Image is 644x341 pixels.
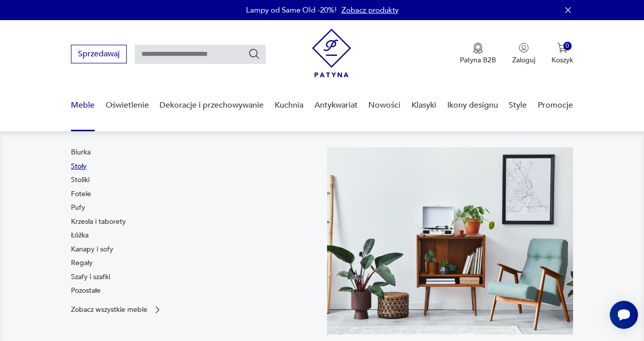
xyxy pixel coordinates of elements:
img: Ikona koszyka [557,43,568,53]
button: Zaloguj [512,43,535,65]
button: Szukaj [248,48,260,60]
a: Krzesła i taborety [71,217,126,227]
p: Patyna B2B [460,55,496,65]
a: Promocje [538,86,573,125]
a: Biurka [71,147,91,157]
a: Pozostałe [71,286,101,296]
div: 0 [563,42,572,50]
a: Regały [71,258,93,268]
p: Zobacz wszystkie meble [71,306,147,313]
img: Ikonka użytkownika [519,43,529,53]
a: Łóżka [71,230,89,240]
button: Sprzedawaj [71,45,127,63]
a: Klasyki [412,86,436,125]
a: Ikony designu [447,86,498,125]
a: Stoły [71,161,87,172]
a: Szafy i szafki [71,272,110,282]
a: Stoliki [71,175,90,185]
p: Zaloguj [512,55,535,65]
a: Dekoracje i przechowywanie [159,86,264,125]
a: Sprzedawaj [71,51,127,58]
a: Nowości [368,86,400,125]
a: Style [509,86,527,125]
button: Patyna B2B [460,43,496,65]
a: Antykwariat [314,86,358,125]
a: Kanapy i sofy [71,244,113,254]
a: Fotele [71,189,91,199]
img: 969d9116629659dbb0bd4e745da535dc.jpg [327,147,573,334]
a: Kuchnia [275,86,303,125]
a: Pufy [71,203,85,213]
img: Ikona medalu [473,43,483,54]
a: Meble [71,86,95,125]
img: Patyna - sklep z meblami i dekoracjami vintage [312,29,351,77]
a: Zobacz produkty [342,5,398,15]
p: Koszyk [551,55,573,65]
a: Ikona medaluPatyna B2B [460,43,496,65]
iframe: Smartsupp widget button [610,301,638,329]
a: Oświetlenie [106,86,149,125]
p: Lampy od Same Old -20%! [246,5,337,15]
a: Zobacz wszystkie meble [71,305,163,315]
button: 0Koszyk [551,43,573,65]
